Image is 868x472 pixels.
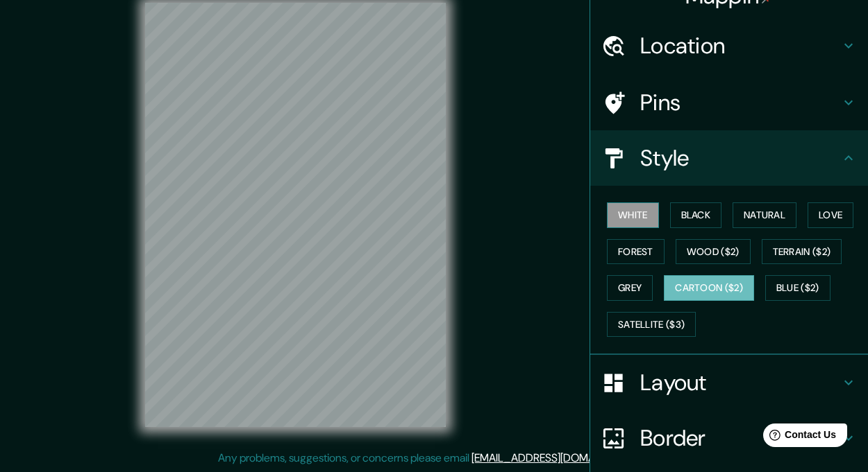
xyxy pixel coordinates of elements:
button: Blue ($2) [765,275,831,301]
h4: Style [640,144,840,172]
div: Border [590,410,868,466]
button: Grey [607,275,653,301]
button: Forest [607,239,665,265]
canvas: Map [145,3,446,427]
iframe: Help widget launcher [744,418,853,457]
h4: Pins [640,89,840,116]
button: Satellite ($3) [607,312,696,338]
button: Terrain ($2) [762,239,842,265]
a: [EMAIL_ADDRESS][DOMAIN_NAME] [471,451,643,465]
button: Wood ($2) [676,239,751,265]
button: Love [808,202,853,228]
div: Layout [590,355,868,410]
h4: Layout [640,369,840,396]
button: Black [670,202,722,228]
button: Natural [733,202,796,228]
div: Location [590,18,868,73]
button: White [607,202,659,228]
button: Cartoon ($2) [664,275,754,301]
h4: Location [640,32,840,60]
p: Any problems, suggestions, or concerns please email . [218,450,645,466]
div: Style [590,130,868,186]
h4: Border [640,424,840,452]
div: Pins [590,75,868,130]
